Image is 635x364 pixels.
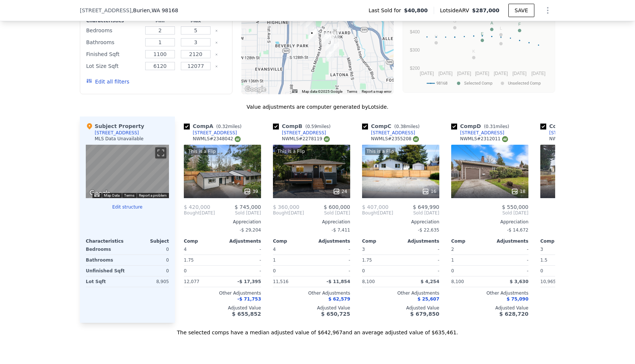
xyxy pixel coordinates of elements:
div: 11722 14th Ave S [306,16,314,29]
span: Bought [362,210,378,216]
div: Subject Property [86,122,144,130]
div: Finished Sqft [86,49,141,59]
span: $ 407,000 [362,204,388,210]
div: Other Adjustments [184,290,261,296]
img: NWMLS Logo [413,136,419,142]
text: $200 [410,66,420,71]
span: -$ 29,204 [240,227,261,233]
div: [STREET_ADDRESS] [549,130,593,136]
span: , WA 98168 [150,7,178,13]
button: Keyboard shortcuts [94,193,100,197]
div: [STREET_ADDRESS] [282,130,326,136]
div: Adjustments [222,238,261,244]
a: [STREET_ADDRESS] [184,130,237,136]
span: 10,965 [540,279,556,284]
span: 8,100 [451,279,464,284]
div: 0 [129,266,169,276]
img: Google [243,85,268,94]
div: Other Adjustments [451,290,528,296]
span: 0.32 [218,124,228,129]
text: K [472,49,475,53]
div: - [491,244,528,255]
span: 3 [362,247,365,252]
span: $ 628,720 [499,311,528,317]
span: $ 745,000 [235,204,261,210]
span: Sold [DATE] [215,210,261,216]
span: 8,100 [362,279,375,284]
div: Comp B [273,122,333,130]
div: Street View [86,145,169,198]
span: -$ 17,395 [237,279,261,284]
a: Report a map error [362,89,391,94]
span: $ 600,000 [324,204,350,210]
span: $ 360,000 [273,204,299,210]
text: Selected Comp [464,81,492,86]
span: -$ 22,635 [418,227,439,233]
span: $ 649,990 [413,204,439,210]
button: Map Data [104,193,120,198]
div: Lot Sqft [86,276,126,287]
div: 12841 22nd Ave S [326,49,334,62]
div: [DATE] [273,210,304,216]
div: [STREET_ADDRESS] [371,130,415,136]
text: $300 [410,47,420,53]
img: NWMLS Logo [502,136,508,142]
div: - [491,255,528,265]
span: ( miles) [391,124,423,129]
button: Clear [215,65,218,68]
span: $ 62,579 [328,296,350,302]
div: Bathrooms [86,255,126,265]
div: Other Adjustments [540,290,618,296]
text: Unselected Comp [508,81,541,86]
div: 1 [451,255,488,265]
text: H [435,34,438,39]
button: Clear [215,41,218,44]
span: , Burien [131,7,178,14]
div: Map [86,145,169,198]
div: Adjusted Value [184,305,261,311]
div: Adjustments [401,238,439,244]
span: 0 [540,268,543,273]
div: Value adjustments are computer generated by Lotside . [80,103,555,111]
span: $ 550,000 [502,204,528,210]
div: NWMLS # 2312011 [460,136,508,142]
span: -$ 11,854 [326,279,350,284]
div: This is a Flip [276,148,306,155]
div: 39 [244,188,258,195]
div: Comp E [540,122,600,130]
a: [STREET_ADDRESS] [273,130,326,136]
div: 12624 23rd Ave S [331,42,339,55]
div: 0 [129,255,169,265]
span: 0.59 [307,124,317,129]
div: - [402,266,439,276]
span: Lotside ARV [440,7,472,14]
span: 0 [362,268,365,273]
text: [DATE] [494,71,508,76]
a: Report a problem [139,193,167,197]
span: ( miles) [213,124,244,129]
button: Edit structure [86,204,169,210]
span: Sold [DATE] [540,210,618,216]
span: 0 [184,268,187,273]
div: Comp C [362,122,423,130]
span: $ 4,254 [421,279,439,284]
span: ( miles) [302,124,333,129]
div: 1.75 [362,255,399,265]
div: NWMLS # 2355208 [371,136,419,142]
div: MLS Data Unavailable [95,136,144,142]
button: Toggle fullscreen view [155,147,166,158]
span: 3 [540,247,543,252]
div: 0 [129,244,169,255]
div: Bedrooms [86,244,126,255]
div: 1.5 [540,255,577,265]
span: -$ 7,411 [332,227,350,233]
span: -$ 71,753 [237,296,261,302]
a: Open this area in Google Maps (opens a new window) [243,85,268,94]
div: This is a Flip [187,148,217,155]
text: F [518,22,521,26]
div: 1 [273,255,310,265]
div: 24 [333,188,347,195]
text: I [500,35,501,39]
span: $ 3,630 [510,279,528,284]
div: Adjusted Value [362,305,439,311]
